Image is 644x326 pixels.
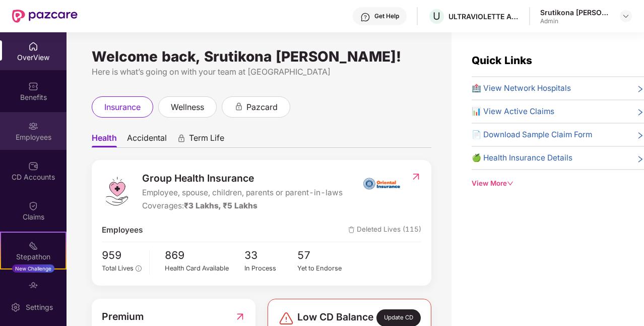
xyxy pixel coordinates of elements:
span: 869 [165,247,244,264]
img: deleteIcon [348,227,355,233]
img: logo [102,176,132,206]
img: svg+xml;base64,PHN2ZyB4bWxucz0iaHR0cDovL3d3dy53My5vcmcvMjAwMC9zdmciIHdpZHRoPSIyMSIgaGVpZ2h0PSIyMC... [28,241,38,251]
span: pazcard [246,101,278,114]
div: ULTRAVIOLETTE AUTOMOTIVE PRIVATE LIMITED [448,12,519,21]
img: svg+xml;base64,PHN2ZyBpZD0iSGVscC0zMngzMiIgeG1sbnM9Imh0dHA6Ly93d3cudzMub3JnLzIwMDAvc3ZnIiB3aWR0aD... [360,12,370,22]
img: svg+xml;base64,PHN2ZyBpZD0iQmVuZWZpdHMiIHhtbG5zPSJodHRwOi8vd3d3LnczLm9yZy8yMDAwL3N2ZyIgd2lkdGg9Ij... [28,81,38,91]
span: Total Lives [102,264,134,272]
span: Health [92,133,117,147]
img: svg+xml;base64,PHN2ZyBpZD0iSG9tZSIgeG1sbnM9Imh0dHA6Ly93d3cudzMub3JnLzIwMDAvc3ZnIiB3aWR0aD0iMjAiIG... [28,41,38,51]
span: right [636,107,644,118]
span: 🍏 Health Insurance Details [472,152,572,164]
span: U [433,10,440,22]
img: svg+xml;base64,PHN2ZyBpZD0iRHJvcGRvd24tMzJ4MzIiIHhtbG5zPSJodHRwOi8vd3d3LnczLm9yZy8yMDAwL3N2ZyIgd2... [622,12,630,20]
span: Premium [102,309,144,324]
img: RedirectIcon [411,172,421,182]
img: New Pazcare Logo [12,10,78,23]
div: In Process [244,263,298,274]
div: New Challenge [12,264,54,273]
span: 📊 View Active Claims [472,105,554,118]
span: right [636,84,644,94]
span: 959 [102,247,142,264]
div: Welcome back, Srutikona [PERSON_NAME]! [92,52,431,61]
span: 57 [297,247,351,264]
div: Here is what’s going on with your team at [GEOGRAPHIC_DATA] [92,66,431,78]
span: 📄 Download Sample Claim Form [472,129,592,141]
img: RedirectIcon [235,309,245,324]
img: svg+xml;base64,PHN2ZyBpZD0iQ2xhaW0iIHhtbG5zPSJodHRwOi8vd3d3LnczLm9yZy8yMDAwL3N2ZyIgd2lkdGg9IjIwIi... [28,201,38,211]
span: Quick Links [472,54,532,67]
div: Yet to Endorse [297,263,351,274]
span: Group Health Insurance [142,171,343,186]
span: 33 [244,247,298,264]
img: svg+xml;base64,PHN2ZyBpZD0iRW5kb3JzZW1lbnRzIiB4bWxucz0iaHR0cDovL3d3dy53My5vcmcvMjAwMC9zdmciIHdpZH... [28,281,38,291]
img: svg+xml;base64,PHN2ZyBpZD0iQ0RfQWNjb3VudHMiIGRhdGEtbmFtZT0iQ0QgQWNjb3VudHMiIHhtbG5zPSJodHRwOi8vd3... [28,161,38,171]
span: Accidental [127,133,167,147]
span: Term Life [189,133,224,147]
img: insurerIcon [363,171,401,196]
span: down [507,180,513,187]
span: insurance [104,101,141,114]
div: Settings [23,302,56,312]
img: svg+xml;base64,PHN2ZyBpZD0iRW1wbG95ZWVzIiB4bWxucz0iaHR0cDovL3d3dy53My5vcmcvMjAwMC9zdmciIHdpZHRoPS... [28,121,38,131]
span: right [636,154,644,164]
span: info-circle [136,265,141,271]
div: Stepathon [1,252,66,262]
div: Health Card Available [165,263,244,274]
img: svg+xml;base64,PHN2ZyBpZD0iU2V0dGluZy0yMHgyMCIgeG1sbnM9Imh0dHA6Ly93d3cudzMub3JnLzIwMDAvc3ZnIiB3aW... [11,302,21,312]
div: Get Help [374,12,399,20]
span: Employees [102,224,143,236]
div: Coverages: [142,200,343,212]
div: animation [234,102,243,111]
div: Srutikona [PERSON_NAME] [540,8,611,17]
span: Deleted Lives (115) [348,224,421,236]
span: Employee, spouse, children, parents or parent-in-laws [142,187,343,199]
div: animation [177,134,186,143]
span: ₹3 Lakhs, ₹5 Lakhs [184,201,257,210]
div: View More [472,178,644,189]
span: wellness [171,101,204,114]
span: 🏥 View Network Hospitals [472,82,571,94]
div: Admin [540,17,611,25]
span: right [636,131,644,141]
